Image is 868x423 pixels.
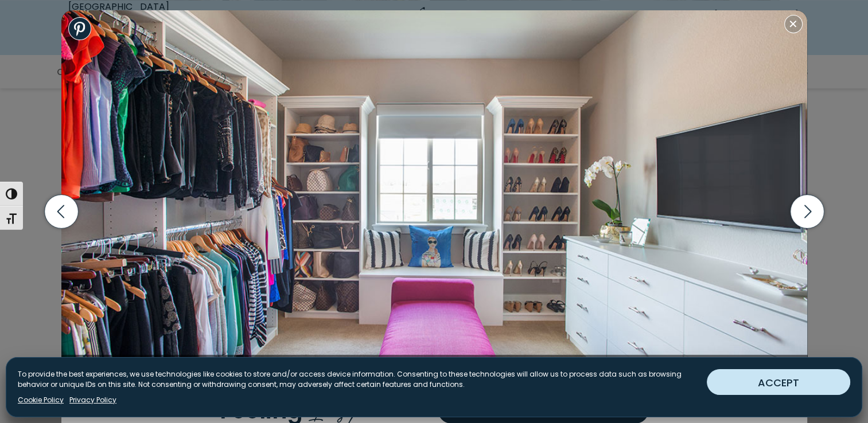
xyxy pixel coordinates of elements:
img: Walk-in closet with dual hanging rods, crown molding, built-in drawers and window seat bench. [61,10,807,383]
a: Cookie Policy [18,395,64,405]
figcaption: Walk-in closet with dual hanging rods, crown molding, built-in drawers and window seat bench. [61,355,807,383]
a: Privacy Policy [69,395,116,405]
p: To provide the best experiences, we use technologies like cookies to store and/or access device i... [18,369,698,390]
button: Close modal [784,15,803,33]
a: Share to Pinterest [68,17,91,40]
button: ACCEPT [707,369,850,395]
